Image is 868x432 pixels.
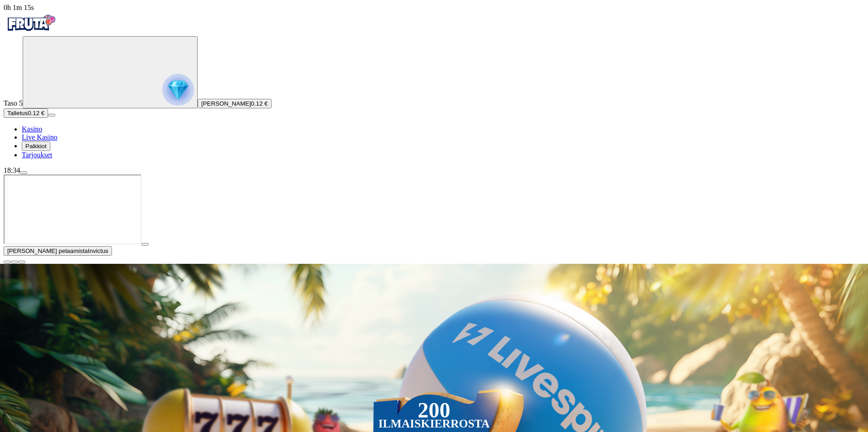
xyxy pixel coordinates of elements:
[22,125,42,133] span: Kasino
[4,4,34,11] span: user session time
[22,133,58,141] span: Live Kasino
[22,133,58,141] a: poker-chip iconLive Kasino
[25,143,47,150] span: Palkkiot
[22,151,52,159] a: gift-inverted iconTarjoukset
[20,171,27,174] button: menu
[22,141,50,151] button: reward iconPalkkiot
[4,261,11,263] button: close icon
[251,100,268,107] span: 0.12 €
[198,99,272,108] button: [PERSON_NAME]0.12 €
[28,110,44,116] span: 0.12 €
[417,405,450,416] div: 200
[4,175,141,244] iframe: Invictus
[18,261,25,263] button: fullscreen icon
[22,125,42,133] a: diamond iconKasino
[4,246,112,256] button: [PERSON_NAME] pelaamistaInvictus
[7,248,88,254] span: [PERSON_NAME] pelaamista
[4,166,20,174] span: 18:34
[141,243,149,246] button: play icon
[4,28,58,36] a: Fruta
[48,114,55,116] button: menu
[7,110,28,116] span: Talletus
[4,108,48,118] button: Talletusplus icon0.12 €
[201,100,251,107] span: [PERSON_NAME]
[162,74,194,106] img: reward progress
[378,418,490,429] div: Ilmaiskierrosta
[22,151,52,159] span: Tarjoukset
[23,36,198,108] button: reward progress
[11,261,18,263] button: chevron-down icon
[4,12,58,34] img: Fruta
[4,12,864,159] nav: Primary
[4,99,23,107] span: Taso 5
[88,248,108,254] span: Invictus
